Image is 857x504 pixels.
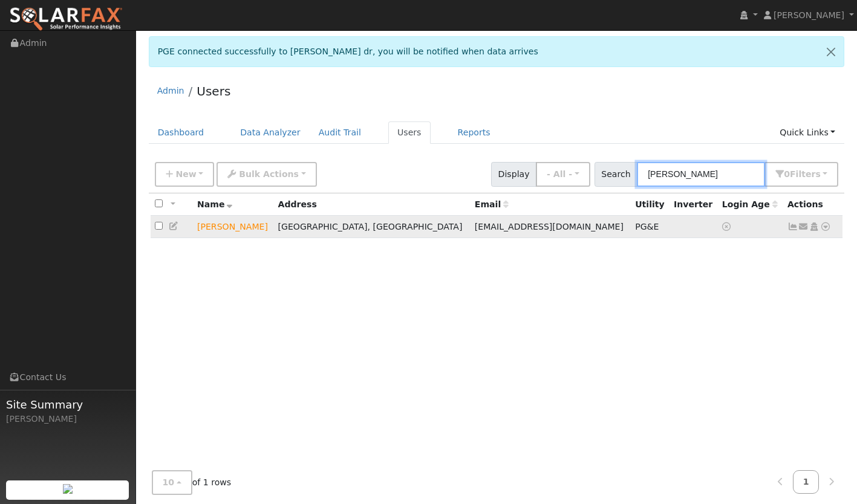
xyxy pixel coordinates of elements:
a: Dashboard [149,121,213,144]
span: Bulk Actions [239,169,299,179]
span: PG&E [635,222,659,231]
a: Close [818,37,844,66]
span: Days since last login [722,199,778,209]
a: Other actions [820,221,831,233]
span: Email [475,199,509,209]
div: Actions [787,198,838,211]
span: Site Summary [6,396,129,413]
a: No login access [722,222,733,231]
div: Address [278,198,466,211]
div: [PERSON_NAME] [6,413,129,425]
div: Utility [635,198,665,211]
span: Display [491,162,536,187]
a: Users [197,84,230,99]
span: [EMAIL_ADDRESS][DOMAIN_NAME] [475,222,624,231]
div: Inverter [674,198,714,211]
a: Edit User [169,221,180,231]
a: Login As [809,222,820,231]
button: 0Filters [764,162,838,187]
span: New [175,169,196,179]
button: - All - [536,162,590,187]
div: PGE connected successfully to [PERSON_NAME] dr, you will be notified when data arrives [149,36,845,67]
td: [GEOGRAPHIC_DATA], [GEOGRAPHIC_DATA] [274,216,471,238]
button: New [155,162,215,187]
span: 10 [163,477,175,487]
a: Users [388,121,431,144]
a: Admin [157,86,184,95]
span: Filter [790,169,821,179]
a: Data Analyzer [231,121,310,144]
button: 10 [152,470,192,495]
a: jpfischbein@gmail.com [798,221,809,233]
button: Bulk Actions [217,162,316,187]
span: of 1 rows [152,470,232,495]
span: [PERSON_NAME] [774,10,844,20]
a: 1 [793,470,820,494]
img: SolarFax [9,7,123,32]
td: Lead [193,216,274,238]
a: Show Graph [787,222,798,231]
a: Audit Trail [310,121,370,144]
span: s [815,169,820,179]
a: Quick Links [771,121,844,144]
img: retrieve [63,484,73,494]
a: Reports [449,121,500,144]
span: Name [197,199,233,209]
span: Search [595,162,637,187]
input: Search [637,162,765,187]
